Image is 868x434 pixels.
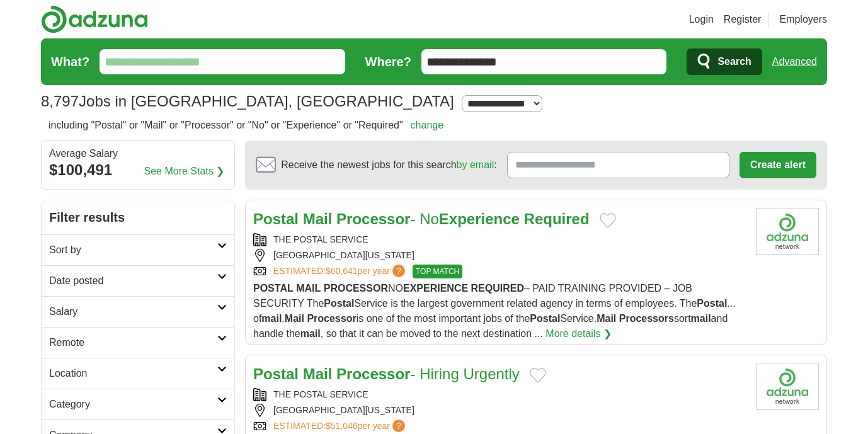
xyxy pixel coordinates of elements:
[530,313,560,324] strong: Postal
[756,208,819,255] img: Company logo
[772,49,817,74] a: Advanced
[42,234,234,265] a: Sort by
[530,368,546,383] button: Add to favorite jobs
[307,313,356,324] strong: Processor
[411,120,444,130] a: change
[41,5,148,33] img: Adzuna logo
[49,149,227,159] div: Average Salary
[403,283,468,294] strong: EXPERIENCE
[326,421,358,431] span: $51,046
[49,273,217,288] h2: Date posted
[724,12,762,27] a: Register
[273,420,408,433] a: ESTIMATED:$51,046per year?
[324,298,354,309] strong: Postal
[42,327,234,358] a: Remote
[253,388,746,401] div: THE POSTAL SERVICE
[326,266,358,276] span: $60,641
[336,210,410,227] strong: Processor
[253,233,746,246] div: THE POSTAL SERVICE
[41,90,79,113] span: 8,797
[697,298,727,309] strong: Postal
[365,52,411,71] label: Where?
[471,283,524,294] strong: REQUIRED
[717,49,751,74] span: Search
[42,296,234,327] a: Salary
[457,159,494,170] a: by email
[439,210,520,227] strong: Experience
[756,363,819,410] img: Company logo
[49,366,217,381] h2: Location
[253,283,294,294] strong: POSTAL
[42,200,234,234] h2: Filter results
[253,249,746,262] div: [GEOGRAPHIC_DATA][US_STATE]
[41,93,454,110] h1: Jobs in [GEOGRAPHIC_DATA], [GEOGRAPHIC_DATA]
[691,313,711,324] strong: mail
[253,404,746,417] div: [GEOGRAPHIC_DATA][US_STATE]
[689,12,714,27] a: Login
[303,365,333,382] strong: Mail
[740,152,816,178] button: Create alert
[49,243,217,258] h2: Sort by
[687,49,762,75] button: Search
[51,52,89,71] label: What?
[273,265,408,278] a: ESTIMATED:$60,641per year?
[261,313,282,324] strong: mail
[253,365,299,382] strong: Postal
[253,210,590,227] a: Postal Mail Processor- NoExperience Required
[253,365,520,382] a: Postal Mail Processor- Hiring Urgently
[413,265,462,278] span: TOP MATCH
[49,397,217,412] h2: Category
[42,389,234,420] a: Category
[524,210,590,227] strong: Required
[324,283,388,294] strong: PROCESSOR
[49,118,443,133] h2: including "Postal" or "Mail" or "Processor" or "No" or "Experience" or "Required"
[296,283,321,294] strong: MAIL
[300,328,321,339] strong: mail
[49,335,217,350] h2: Remote
[619,313,674,324] strong: Processors
[281,157,496,173] span: Receive the newest jobs for this search :
[597,313,616,324] strong: Mail
[144,164,225,179] a: See More Stats ❯
[392,265,405,277] span: ?
[392,420,405,432] span: ?
[253,283,736,339] span: NO – PAID TRAINING PROVIDED – JOB SECURITY The Service is the largest government related agency i...
[49,304,217,319] h2: Salary
[600,213,616,228] button: Add to favorite jobs
[42,358,234,389] a: Location
[779,12,827,27] a: Employers
[253,210,299,227] strong: Postal
[303,210,333,227] strong: Mail
[285,313,304,324] strong: Mail
[42,265,234,296] a: Date posted
[336,365,410,382] strong: Processor
[49,159,227,181] div: $100,491
[545,326,612,341] a: More details ❯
